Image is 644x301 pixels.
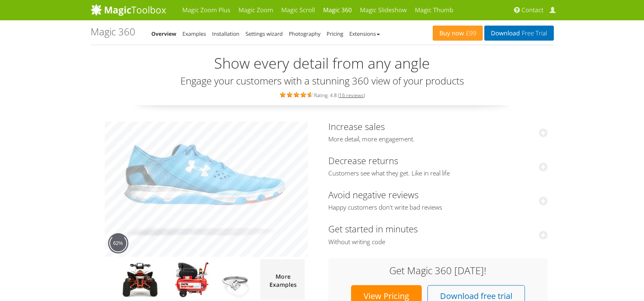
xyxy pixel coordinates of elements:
[349,30,380,37] a: Extensions
[260,259,305,300] img: more magic 360 demos
[212,30,239,37] a: Installation
[327,30,343,37] a: Pricing
[91,76,554,86] h3: Engage your customers with a stunning 360 view of your products
[245,30,283,37] a: Settings wizard
[328,154,548,178] a: Decrease returnsCustomers see what they get. Like in real life
[464,30,477,37] span: £99
[91,26,135,37] h1: Magic 360
[328,135,548,143] span: More detail, more engagement.
[289,30,321,37] a: Photography
[328,169,548,178] span: Customers see what they get. Like in real life
[328,238,548,246] span: Without writing code
[336,265,540,276] h3: Get Magic 360 [DATE]!
[91,55,554,71] h2: Show every detail from any angle
[152,30,177,37] a: Overview
[328,204,548,212] span: Happy customers don't write bad reviews
[484,26,553,41] a: DownloadFree Trial
[522,6,544,14] span: Contact
[339,92,364,99] a: 16 reviews
[182,30,206,37] a: Examples
[520,30,547,37] span: Free Trial
[91,4,166,16] img: MagicToolbox.com - Image tools for your website
[91,90,554,99] div: Rating: 4.8 ( )
[328,188,548,212] a: Avoid negative reviewsHappy customers don't write bad reviews
[328,120,548,143] a: Increase salesMore detail, more engagement.
[433,26,483,41] a: Buy now£99
[328,223,548,246] a: Get started in minutesWithout writing code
